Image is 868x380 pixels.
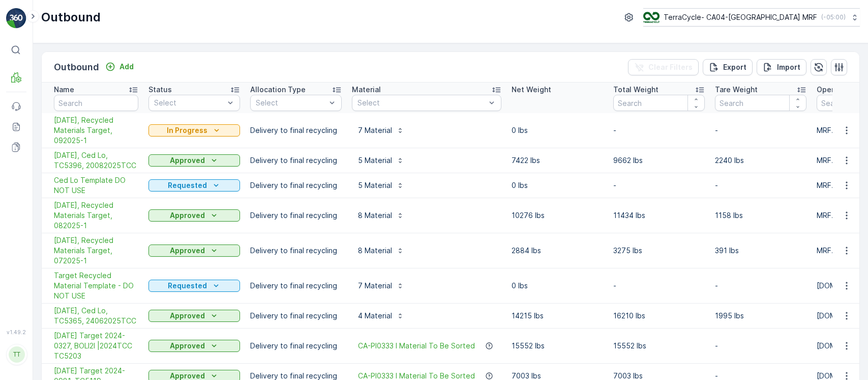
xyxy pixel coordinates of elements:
[358,155,392,166] p: 5 Material
[54,306,138,326] a: 06/24/25, Ced Lo, TC5365, 24062025TCC
[154,98,224,108] p: Select
[54,200,138,231] a: 08/01/25, Recycled Materials Target, 082025-1
[170,210,205,221] p: Approved
[167,125,207,135] p: In Progress
[715,95,806,111] input: Search
[512,85,551,95] p: Net Weight
[352,242,410,259] button: 8 Material
[54,60,99,74] p: Outbound
[512,210,603,221] p: 10276 lbs
[245,304,347,329] td: Delivery to final recycling
[54,115,138,146] span: [DATE], Recycled Materials Target, 092025-1
[119,62,134,72] p: Add
[512,155,603,166] p: 7422 lbs
[256,98,326,108] p: Select
[358,281,392,291] p: 7 Material
[148,154,240,167] button: Approved
[628,59,699,75] button: Clear Filters
[352,177,410,194] button: 5 Material
[352,122,410,139] button: 7 Material
[352,207,410,224] button: 8 Material
[613,341,705,351] p: 15552 lbs
[54,306,138,326] span: [DATE], Ced Lo, TC5365, 24062025TCC
[245,113,347,148] td: Delivery to final recycling
[168,180,207,191] p: Requested
[821,13,846,21] p: ( -05:00 )
[54,331,138,361] a: Dec 2024 Target 2024-0327, BOLl2l |2024TCC TC5203
[613,85,659,95] p: Total Weight
[148,179,240,192] button: Requested
[613,125,705,135] p: -
[715,155,806,166] p: 2240 lbs
[352,85,381,95] p: Material
[170,246,205,256] p: Approved
[715,85,758,95] p: Tare Weight
[358,125,392,135] p: 7 Material
[358,341,475,351] a: CA-PI0333 I Material To Be Sorted
[6,329,26,335] span: v 1.49.2
[54,85,74,95] p: Name
[170,155,205,166] p: Approved
[715,246,806,256] p: 391 lbs
[643,8,860,26] button: TerraCycle- CA04-[GEOGRAPHIC_DATA] MRF(-05:00)
[54,235,138,266] a: 07/01/25, Recycled Materials Target, 072025-1
[54,115,138,146] a: 09/01/25, Recycled Materials Target, 092025-1
[54,150,138,171] span: [DATE], Ced Lo, TC5396, 20082025TCC
[703,59,753,75] button: Export
[613,210,705,221] p: 11434 lbs
[148,280,240,292] button: Requested
[41,9,101,25] p: Outbound
[715,210,806,221] p: 1158 lbs
[358,311,392,321] p: 4 Material
[648,62,693,72] p: Clear Filters
[357,98,486,108] p: Select
[352,308,410,324] button: 4 Material
[613,155,705,166] p: 9662 lbs
[757,59,806,75] button: Import
[664,12,817,22] p: TerraCycle- CA04-[GEOGRAPHIC_DATA] MRF
[54,235,138,266] span: [DATE], Recycled Materials Target, 072025-1
[777,62,800,72] p: Import
[54,331,138,361] span: [DATE] Target 2024-0327, BOLl2l |2024TCC TC5203
[715,311,806,321] p: 1995 lbs
[148,340,240,352] button: Approved
[613,95,705,111] input: Search
[54,150,138,171] a: 08/20/25, Ced Lo, TC5396, 20082025TCC
[9,346,25,363] div: TT
[170,341,205,351] p: Approved
[6,337,26,372] button: TT
[352,278,410,294] button: 7 Material
[168,281,207,291] p: Requested
[245,329,347,364] td: Delivery to final recycling
[643,12,660,23] img: TC_8rdWMmT_gp9TRR3.png
[101,61,138,73] button: Add
[148,85,172,95] p: Status
[512,246,603,256] p: 2884 lbs
[715,125,806,135] p: -
[613,281,705,291] p: -
[250,85,306,95] p: Allocation Type
[245,148,347,173] td: Delivery to final recycling
[512,180,603,191] p: 0 lbs
[358,180,392,191] p: 5 Material
[148,209,240,222] button: Approved
[170,311,205,321] p: Approved
[715,281,806,291] p: -
[148,124,240,137] button: In Progress
[512,341,603,351] p: 15552 lbs
[512,281,603,291] p: 0 lbs
[148,245,240,257] button: Approved
[613,180,705,191] p: -
[512,311,603,321] p: 14215 lbs
[613,246,705,256] p: 3275 lbs
[352,152,410,169] button: 5 Material
[54,175,138,196] span: Ced Lo Template DO NOT USE
[817,85,848,95] p: Operator
[245,198,347,233] td: Delivery to final recycling
[715,341,806,351] p: -
[6,8,26,29] img: logo
[245,173,347,198] td: Delivery to final recycling
[54,95,138,111] input: Search
[613,311,705,321] p: 16210 lbs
